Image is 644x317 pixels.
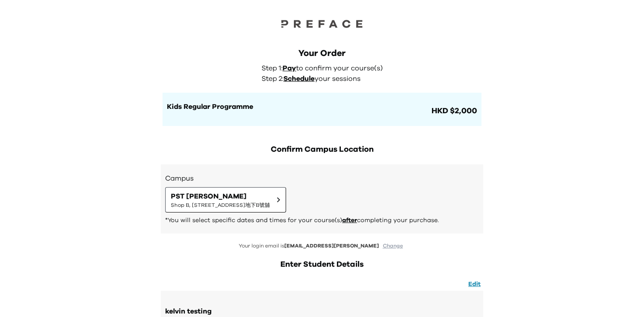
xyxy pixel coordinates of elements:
[171,202,270,209] span: Shop B, [STREET_ADDRESS]地下B號舖
[262,73,388,84] p: Step 2: your sessions
[278,17,366,30] img: Preface Logo
[171,191,270,202] span: PST [PERSON_NAME]
[167,101,430,112] h1: Kids Regular Programme
[430,105,477,117] span: HKD $2,000
[161,242,483,250] p: Your login email is
[283,65,296,72] span: Pay
[262,63,388,73] p: Step 1: to confirm your course(s)
[380,242,406,250] button: Change
[284,243,379,248] span: [EMAIL_ADDRESS][PERSON_NAME]
[165,187,286,212] button: PST [PERSON_NAME]Shop B, [STREET_ADDRESS]地下B號舖
[342,217,357,223] span: after
[163,47,481,59] div: Your Order
[283,75,315,82] span: Schedule
[165,216,479,225] p: *You will select specific dates and times for your course(s) completing your purchase.
[165,173,479,184] h3: Campus
[466,279,483,289] button: Edit
[161,143,483,156] h2: Confirm Campus Location
[161,258,483,271] h2: Enter Student Details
